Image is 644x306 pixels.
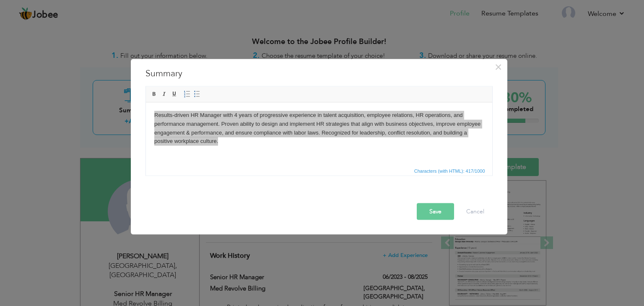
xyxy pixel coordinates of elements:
iframe: Rich Text Editor, summaryEditor [146,103,492,166]
a: Insert/Remove Bulleted List [192,90,202,99]
a: Insert/Remove Numbered List [182,90,192,99]
a: Bold [150,90,159,99]
span: Characters (with HTML): 417/1000 [413,167,487,175]
button: Cancel [458,203,493,220]
a: Underline [170,90,179,99]
h3: Summary [145,67,493,80]
a: Italic [160,90,169,99]
button: Close [492,60,505,74]
div: Statistics [413,167,488,175]
span: × [495,60,502,75]
button: Save [417,203,454,220]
